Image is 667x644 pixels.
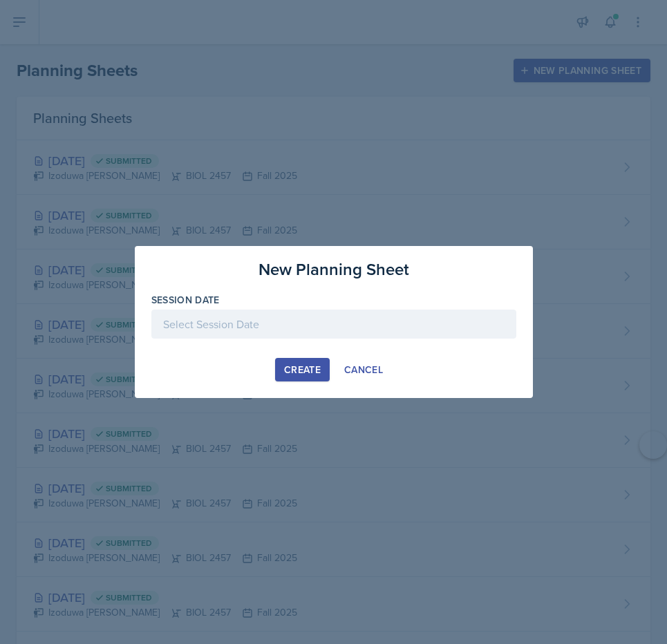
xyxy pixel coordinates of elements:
button: Create [275,358,330,381]
h3: New Planning Sheet [259,257,409,282]
div: Cancel [344,364,383,375]
button: Cancel [335,358,392,381]
div: Create [284,364,321,375]
label: Session Date [151,293,220,307]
